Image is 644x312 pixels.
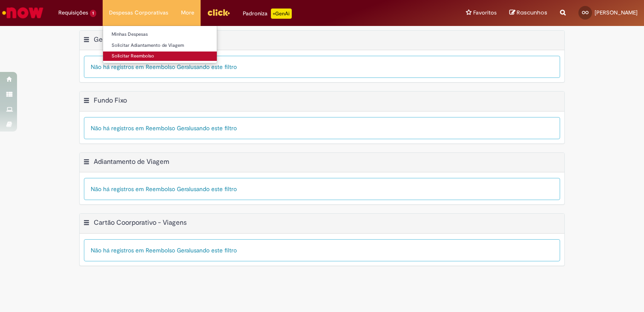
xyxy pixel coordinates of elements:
[243,9,292,19] div: Padroniza
[207,6,230,19] img: click_logo_yellow_360x200.png
[94,219,187,227] h2: Cartão Coorporativo - Viagens
[509,9,547,17] a: Rascunhos
[103,52,217,61] a: Solicitar Reembolso
[473,9,497,17] span: Favoritos
[103,26,217,63] ul: Despesas Corporativas
[84,56,560,78] div: Não há registros em Reembolso Geral
[190,63,237,71] span: usando este filtro
[103,41,217,50] a: Solicitar Adiantamento de Viagem
[90,10,96,17] span: 1
[94,96,127,105] h2: Fundo Fixo
[84,117,560,139] div: Não há registros em Reembolso Geral
[181,9,194,17] span: More
[190,246,237,254] span: usando este filtro
[190,185,237,193] span: usando este filtro
[94,157,169,166] h2: Adiantamento de Viagem
[271,9,292,19] p: +GenAi
[83,96,90,107] button: Fundo Fixo Menu de contexto
[94,35,141,44] h2: General Refund
[109,9,168,17] span: Despesas Corporativas
[84,239,560,261] div: Não há registros em Reembolso Geral
[83,35,90,46] button: General Refund Menu de contexto
[517,9,547,17] span: Rascunhos
[190,124,237,132] span: usando este filtro
[83,157,90,169] button: Adiantamento de Viagem Menu de contexto
[84,178,560,200] div: Não há registros em Reembolso Geral
[103,30,217,39] a: Minhas Despesas
[58,9,88,17] span: Requisições
[1,4,45,21] img: ServiceNow
[595,9,638,16] span: [PERSON_NAME]
[582,10,589,15] span: OO
[83,218,90,229] button: Cartão Coorporativo - Viagens Menu de contexto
